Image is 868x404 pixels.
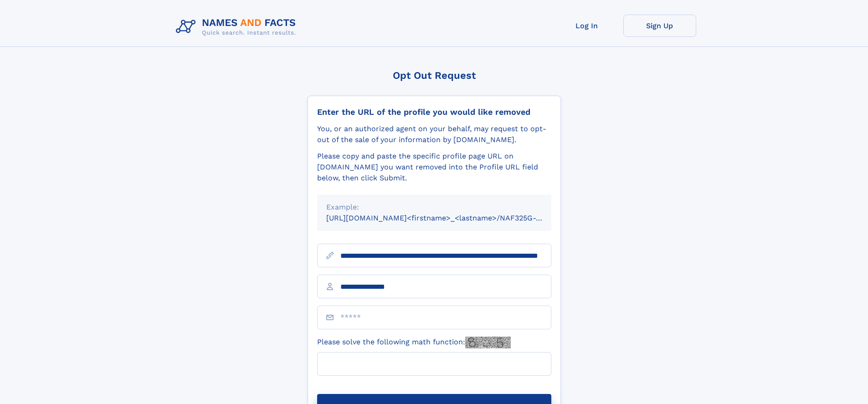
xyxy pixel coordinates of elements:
[317,151,551,184] div: Please copy and paste the specific profile page URL on [DOMAIN_NAME] you want removed into the Pr...
[326,214,569,222] small: [URL][DOMAIN_NAME]<firstname>_<lastname>/NAF325G-xxxxxxxx
[623,15,696,37] a: Sign Up
[550,15,623,37] a: Log In
[317,107,551,117] div: Enter the URL of the profile you would like removed
[317,337,511,348] label: Please solve the following math function:
[308,70,561,81] div: Opt Out Request
[172,15,303,39] img: Logo Names and Facts
[326,202,542,213] div: Example:
[317,123,551,145] div: You, or an authorized agent on your behalf, may request to opt-out of the sale of your informatio...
